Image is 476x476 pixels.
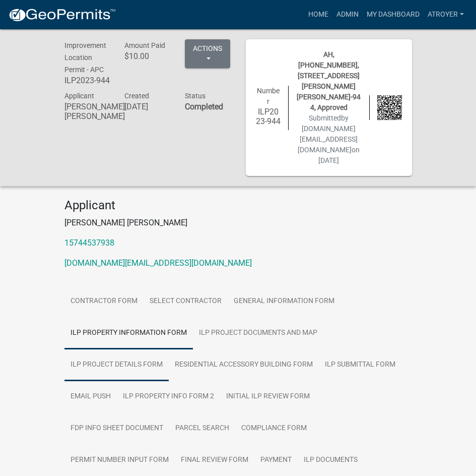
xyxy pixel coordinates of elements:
[169,412,235,445] a: Parcel search
[64,217,412,229] p: [PERSON_NAME] [PERSON_NAME]
[332,5,363,24] a: Admin
[169,349,319,381] a: Residential Accessory Building Form
[64,258,252,268] a: [DOMAIN_NAME][EMAIL_ADDRESS][DOMAIN_NAME]
[117,381,220,413] a: ILP Property Info Form 2
[124,51,170,61] h6: $10.00
[220,381,316,413] a: Initial ILP Review Form
[64,102,110,121] h6: [PERSON_NAME] [PERSON_NAME]
[124,41,165,49] span: Amount Paid
[424,5,468,24] a: atroyer
[144,285,228,318] a: Select contractor
[64,317,193,349] a: ILP Property Information Form
[64,76,110,85] h6: ILP2023-944
[185,39,230,68] button: Actions
[363,5,424,24] a: My Dashboard
[377,95,402,120] img: QR code
[256,107,281,126] h6: ILP2023-944
[64,285,144,318] a: Contractor Form
[235,412,313,445] a: Compliance Form
[228,285,341,318] a: General Information Form
[64,349,169,381] a: ILP Project Details Form
[124,92,149,100] span: Created
[185,92,206,100] span: Status
[64,92,94,100] span: Applicant
[319,349,401,381] a: ILP Submittal Form
[185,102,223,111] strong: Completed
[64,238,114,248] a: 15744537938
[64,198,412,213] h4: Applicant
[64,381,117,413] a: Email Push
[257,87,280,105] span: Number
[297,50,361,111] span: AH, [PHONE_NUMBER], [STREET_ADDRESS][PERSON_NAME][PERSON_NAME]-944, Approved
[124,102,170,111] h6: [DATE]
[298,114,360,164] span: Submitted on [DATE]
[64,41,106,74] span: Improvement Location Permit - APC
[193,317,323,349] a: ILP Project Documents and Map
[64,412,169,445] a: FDP INFO Sheet Document
[304,5,332,24] a: Home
